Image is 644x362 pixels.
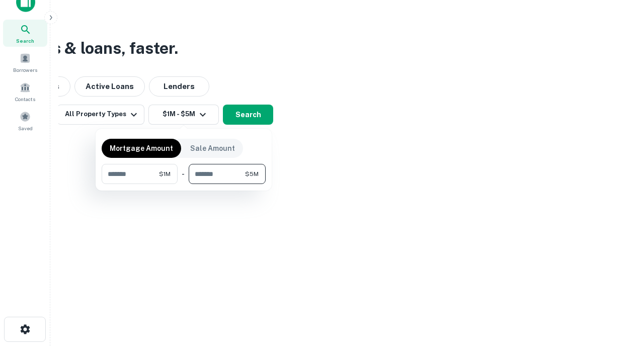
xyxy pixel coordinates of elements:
[594,282,644,330] iframe: Chat Widget
[245,169,259,178] span: $5M
[190,143,235,154] p: Sale Amount
[159,169,171,178] span: $1M
[182,164,185,184] div: -
[110,143,173,154] p: Mortgage Amount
